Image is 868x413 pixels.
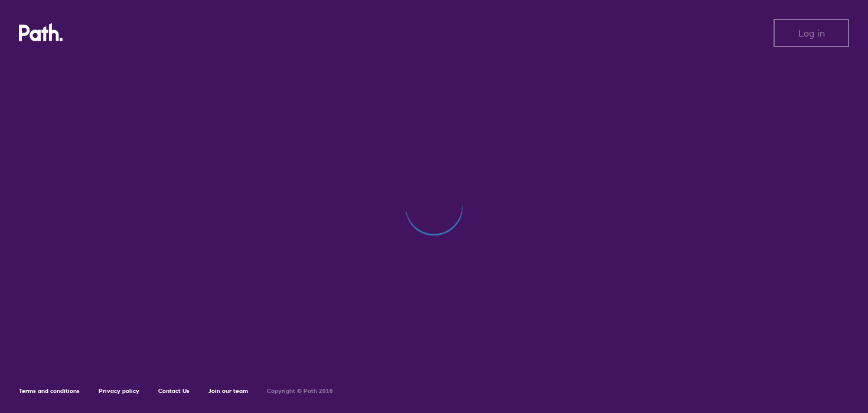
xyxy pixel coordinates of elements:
[99,387,139,395] a: Privacy policy
[798,28,825,38] span: Log in
[19,387,80,395] a: Terms and conditions
[267,388,333,395] h6: Copyright © Path 2018
[774,19,849,47] button: Log in
[158,387,190,395] a: Contact Us
[208,387,248,395] a: Join our team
